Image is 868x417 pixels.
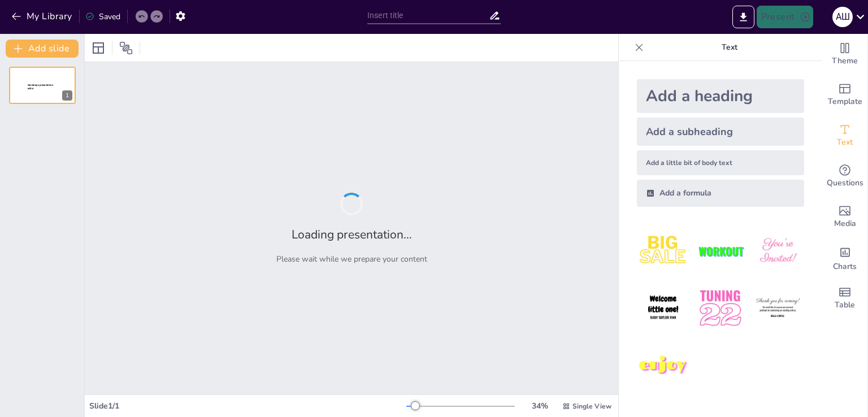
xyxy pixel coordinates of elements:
img: 7.jpeg [637,340,689,392]
div: Slide 1 / 1 [89,401,406,411]
img: 4.jpeg [637,282,689,335]
span: Theme [832,55,858,67]
img: 3.jpeg [752,225,804,277]
div: 34 % [526,401,553,411]
div: Add a table [822,278,867,319]
div: Saved [85,11,120,22]
button: Add slide [6,40,79,58]
span: Single View [572,402,611,411]
img: 1.jpeg [637,225,689,277]
div: 1 [9,67,76,104]
span: Position [119,41,133,55]
span: Table [835,299,855,311]
div: Add a little bit of body text [637,150,804,175]
div: Get real-time input from your audience [822,156,867,197]
p: Text [648,34,811,61]
button: а ш [832,6,853,28]
span: Template [828,95,862,108]
div: Add charts and graphs [822,237,867,278]
button: My Library [8,7,77,25]
span: Text [837,136,853,149]
div: Add a formula [637,180,804,207]
input: Insert title [367,7,489,24]
div: Add a subheading [637,118,804,146]
img: 5.jpeg [694,282,747,335]
button: Present [757,6,813,28]
div: Change the overall theme [822,34,867,75]
div: Add images, graphics, shapes or video [822,197,867,237]
div: Add ready made slides [822,75,867,115]
div: Add a heading [637,79,804,113]
div: Add text boxes [822,115,867,156]
div: 1 [62,90,72,101]
div: Layout [89,39,107,57]
img: 6.jpeg [752,282,804,335]
span: Sendsteps presentation editor [28,84,53,90]
span: Media [834,218,856,230]
button: Export to PowerPoint [732,6,754,28]
span: Questions [827,177,863,189]
h2: Loading presentation... [292,227,412,242]
p: Please wait while we prepare your content [276,254,427,264]
img: 2.jpeg [694,225,747,277]
span: Charts [833,260,857,273]
div: а ш [832,7,853,27]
